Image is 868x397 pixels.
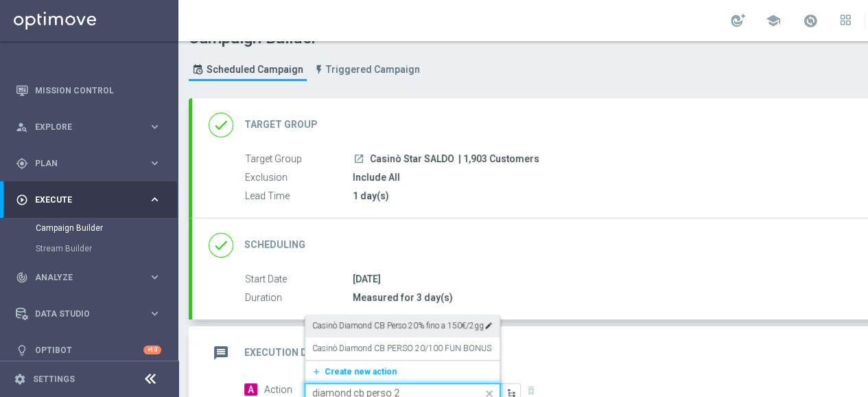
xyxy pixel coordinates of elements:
span: Data Studio [35,310,148,318]
div: Analyze [16,271,148,284]
ng-dropdown-panel: Options list [305,315,500,384]
a: Optibot [35,332,143,368]
button: lightbulb Optibot +10 [15,345,162,356]
button: Mission Control [15,85,162,96]
span: Create new action [325,367,397,376]
a: Campaign Builder [36,223,143,234]
h2: Scheduling [244,238,305,251]
div: Casinò Diamond CB PERSO 20/100 FUN BONUS (x 10) convertibile x 2 3gg [312,337,493,360]
h2: Target Group [244,118,318,131]
i: settings [14,373,26,385]
label: Exclusion [245,172,353,184]
i: keyboard_arrow_right [148,157,161,170]
button: add_newCreate new action [305,364,495,380]
span: school [766,13,781,28]
label: Action [264,384,292,396]
i: keyboard_arrow_right [148,271,161,284]
div: Plan [16,157,148,170]
div: Mission Control [16,72,161,109]
button: gps_fixed Plan keyboard_arrow_right [15,158,162,169]
a: Settings [33,375,75,383]
i: edit [484,321,493,330]
i: done [209,233,233,258]
label: Casinò Diamond CB PERSO 20/100 FUN BONUS (x 10) convertibile x 2 3gg [312,343,587,354]
a: Stream Builder [36,243,143,254]
button: person_search Explore keyboard_arrow_right [15,122,162,133]
div: Optibot [16,332,161,368]
i: message [209,341,233,365]
i: play_circle_outline [16,194,28,206]
h2: Execution Details [244,346,340,359]
i: add_new [312,367,325,376]
i: gps_fixed [16,157,28,170]
i: track_changes [16,271,28,284]
div: Data Studio [16,308,148,320]
span: Casinò Star SALDO [370,153,454,166]
div: Execute [16,194,148,206]
span: | 1,903 Customers [458,153,539,166]
span: A [244,383,257,396]
a: Mission Control [35,72,161,109]
label: Start Date [245,273,353,286]
i: keyboard_arrow_right [148,307,161,320]
label: Lead Time [245,190,353,203]
span: Execute [35,196,148,204]
div: Stream Builder [36,238,177,259]
span: Triggered Campaign [326,64,420,76]
span: Scheduled Campaign [207,64,303,76]
label: Duration [245,292,353,304]
i: launch [353,153,364,164]
i: done [209,113,233,137]
span: Analyze [35,273,148,282]
div: Explore [16,121,148,133]
button: Data Studio keyboard_arrow_right [15,308,162,319]
div: +10 [143,345,161,354]
button: play_circle_outline Execute keyboard_arrow_right [15,194,162,205]
span: Plan [35,159,148,168]
div: Casinò Diamond CB Perso 20% fino a 150€/2gg [312,315,493,337]
label: Casinò Diamond CB Perso 20% fino a 150€/2gg [312,320,484,332]
i: keyboard_arrow_right [148,120,161,133]
a: Scheduled Campaign [189,58,307,81]
i: person_search [16,121,28,133]
button: track_changes Analyze keyboard_arrow_right [15,272,162,283]
label: Target Group [245,153,353,166]
a: Triggered Campaign [310,58,423,81]
i: keyboard_arrow_right [148,193,161,206]
span: Explore [35,123,148,131]
div: Campaign Builder [36,218,177,238]
i: lightbulb [16,344,28,356]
